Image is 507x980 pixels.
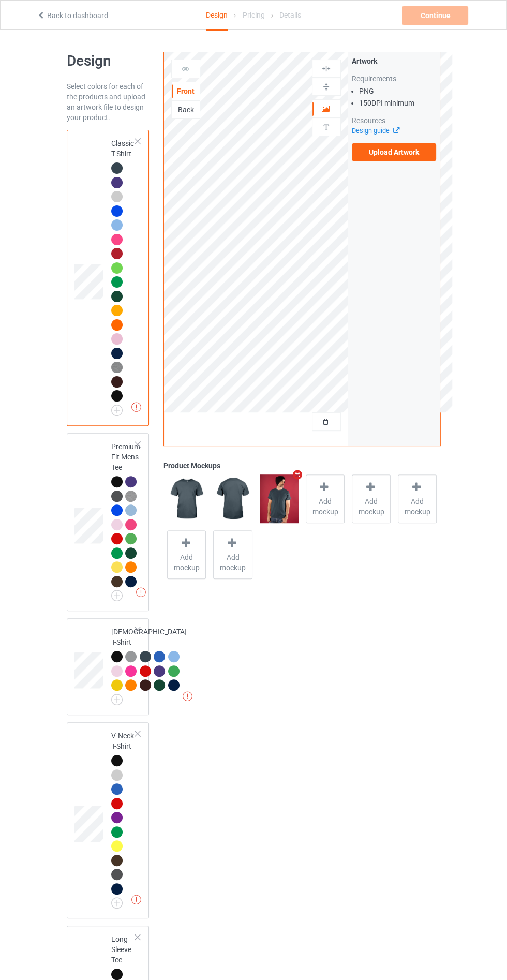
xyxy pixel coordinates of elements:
[291,469,304,480] i: Remove mockup
[321,64,331,73] img: svg%3E%0A
[172,86,200,96] div: Front
[111,627,187,702] div: [DEMOGRAPHIC_DATA] T-Shirt
[306,474,345,523] div: Add mockup
[37,11,108,20] a: Back to dashboard
[352,73,437,84] div: Requirements
[67,81,150,123] div: Select colors for each of the products and upload an artwork file to design your product.
[67,433,150,611] div: Premium Fit Mens Tee
[213,474,252,523] img: regular.jpg
[306,496,344,517] span: Add mockup
[111,441,140,598] div: Premium Fit Mens Tee
[163,461,440,471] div: Product Mockups
[398,474,437,523] div: Add mockup
[167,474,206,523] img: regular.jpg
[111,138,136,412] div: Classic T-Shirt
[359,98,437,108] li: 150 DPI minimum
[167,530,206,579] div: Add mockup
[242,1,264,29] div: Pricing
[131,895,141,904] img: exclamation icon
[111,590,123,601] img: svg+xml;base64,PD94bWwgdmVyc2lvbj0iMS4wIiBlbmNvZGluZz0iVVRGLTgiPz4KPHN2ZyB3aWR0aD0iMjJweCIgaGVpZ2...
[398,496,436,517] span: Add mockup
[136,587,146,597] img: exclamation icon
[111,731,136,905] div: V-Neck T-Shirt
[131,402,141,412] img: exclamation icon
[111,362,123,373] img: heather_texture.png
[111,405,123,416] img: svg+xml;base64,PD94bWwgdmVyc2lvbj0iMS4wIiBlbmNvZGluZz0iVVRGLTgiPz4KPHN2ZyB3aWR0aD0iMjJweCIgaGVpZ2...
[321,82,331,92] img: svg%3E%0A
[352,474,391,523] div: Add mockup
[67,130,150,426] div: Classic T-Shirt
[359,86,437,96] li: PNG
[352,115,437,126] div: Resources
[352,56,437,66] div: Artwork
[214,552,251,573] span: Add mockup
[260,474,299,523] img: regular.jpg
[111,694,123,705] img: svg+xml;base64,PD94bWwgdmVyc2lvbj0iMS4wIiBlbmNvZGluZz0iVVRGLTgiPz4KPHN2ZyB3aWR0aD0iMjJweCIgaGVpZ2...
[172,105,200,115] div: Back
[67,618,150,715] div: [DEMOGRAPHIC_DATA] T-Shirt
[67,722,150,918] div: V-Neck T-Shirt
[206,1,228,31] div: Design
[111,897,123,909] img: svg+xml;base64,PD94bWwgdmVyc2lvbj0iMS4wIiBlbmNvZGluZz0iVVRGLTgiPz4KPHN2ZyB3aWR0aD0iMjJweCIgaGVpZ2...
[352,496,390,517] span: Add mockup
[125,491,137,502] img: heather_texture.png
[279,1,301,29] div: Details
[352,127,399,135] a: Design guide
[352,143,437,161] label: Upload Artwork
[213,530,252,579] div: Add mockup
[168,552,205,573] span: Add mockup
[67,52,150,70] h1: Design
[321,122,331,132] img: svg%3E%0A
